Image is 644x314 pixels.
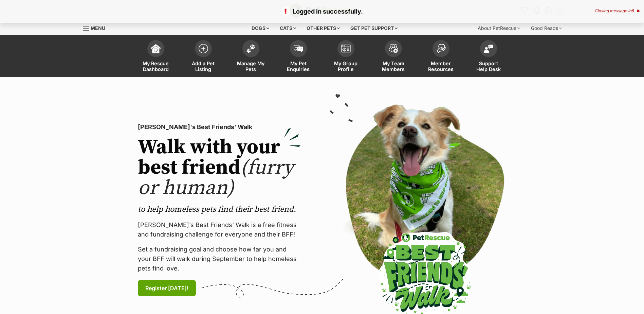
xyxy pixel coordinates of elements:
[138,204,301,215] p: to help homeless pets find their best friend.
[145,284,188,292] span: Register [DATE]!
[341,45,351,53] img: group-profile-icon-3fa3cf56718a62981997c0bc7e787c4b2cf8bcc04b72c1350f741eb67cf2f40e.svg
[138,122,301,132] p: [PERSON_NAME]'s Best Friends' Walk
[83,21,110,34] a: Menu
[247,21,274,35] div: Dogs
[436,44,446,53] img: member-resources-icon-8e73f808a243e03378d46382f2149f9095a855e16c252ad45f914b54edf8863c.svg
[378,60,409,72] span: My Team Members
[132,37,180,77] a: My Rescue Dashboard
[180,37,227,77] a: Add a Pet Listing
[227,37,275,77] a: Manage My Pets
[484,45,493,53] img: help-desk-icon-fdf02630f3aa405de69fd3d07c3f3aa587a6932b1a1747fa1d2bba05be0121f9.svg
[91,25,105,31] span: Menu
[473,21,525,35] div: About PetRescue
[389,44,398,53] img: team-members-icon-5396bd8760b3fe7c0b43da4ab00e1e3bb1a5d9ba89233759b79545d2d3fc5d0d.svg
[473,60,504,72] span: Support Help Desk
[138,137,301,198] h2: Walk with your best friend
[138,245,301,273] p: Set a fundraising goal and choose how far you and your BFF will walk during September to help hom...
[331,60,361,72] span: My Group Profile
[370,37,417,77] a: My Team Members
[294,45,303,52] img: pet-enquiries-icon-7e3ad2cf08bfb03b45e93fb7055b45f3efa6380592205ae92323e6603595dc1f.svg
[138,155,294,201] span: (furry or human)
[346,21,402,35] div: Get pet support
[151,44,161,53] img: dashboard-icon-eb2f2d2d3e046f16d808141f083e7271f6b2e854fb5c12c21221c1fb7104beca.svg
[236,60,266,72] span: Manage My Pets
[188,60,219,72] span: Add a Pet Listing
[246,44,256,53] img: manage-my-pets-icon-02211641906a0b7f246fdf0571729dbe1e7629f14944591b6c1af311fb30b64b.svg
[426,60,456,72] span: Member Resources
[275,37,322,77] a: My Pet Enquiries
[138,220,301,239] p: [PERSON_NAME]’s Best Friends' Walk is a free fitness and fundraising challenge for everyone and t...
[283,60,314,72] span: My Pet Enquiries
[199,44,208,53] img: add-pet-listing-icon-0afa8454b4691262ce3f59096e99ab1cd57d4a30225e0717b998d2c9b9846f56.svg
[526,21,567,35] div: Good Reads
[302,21,345,35] div: Other pets
[275,21,301,35] div: Cats
[138,280,196,296] a: Register [DATE]!
[465,37,512,77] a: Support Help Desk
[417,37,465,77] a: Member Resources
[141,60,171,72] span: My Rescue Dashboard
[322,37,370,77] a: My Group Profile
